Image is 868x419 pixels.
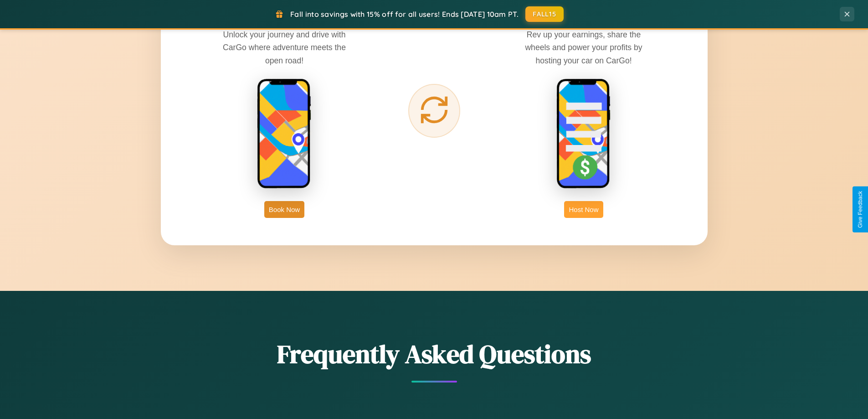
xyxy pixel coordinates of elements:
img: rent phone [257,78,312,190]
img: host phone [556,78,611,190]
button: Book Now [264,201,304,218]
p: Rev up your earnings, share the wheels and power your profits by hosting your car on CarGo! [515,28,652,67]
button: Host Now [564,201,603,218]
div: Give Feedback [857,191,863,228]
span: Fall into savings with 15% off for all users! Ends [DATE] 10am PT. [290,10,519,19]
h2: Frequently Asked Questions [161,336,708,372]
button: FALL15 [525,6,564,22]
p: Unlock your journey and drive with CarGo where adventure meets the open road! [216,28,353,67]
